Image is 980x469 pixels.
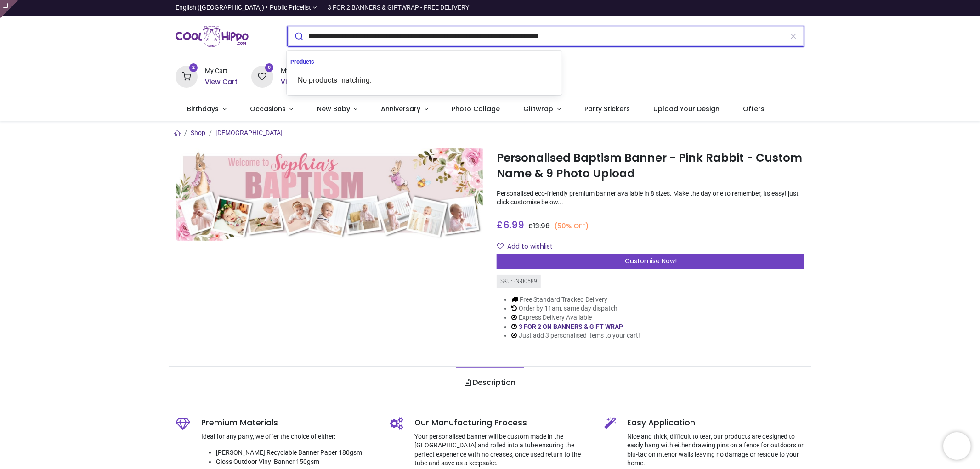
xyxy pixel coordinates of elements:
[783,26,804,46] button: Clear
[290,69,559,91] div: No products matching.
[456,367,524,399] a: Description
[317,104,350,113] span: New Baby
[414,417,590,429] h5: Our Manufacturing Process
[503,218,524,232] span: 6.99
[743,104,765,113] span: Offers
[625,256,677,266] span: Customise Now!
[281,78,323,87] a: View Wishlist
[452,104,500,113] span: Photo Collage
[288,26,309,46] button: Submit
[528,221,550,231] span: £
[265,63,274,72] sup: 0
[201,432,376,441] p: Ideal for any party, we offer the choice of either:
[290,58,318,66] span: Products
[238,97,305,121] a: Occasions
[187,104,219,113] span: Birthdays
[270,3,311,12] span: Public Pricelist
[216,458,376,467] li: Gloss Outdoor Vinyl Banner 150gsm
[281,67,323,76] div: My Wishlist
[216,448,376,458] li: [PERSON_NAME] Recyclable Banner Paper 180gsm
[215,129,283,136] a: [DEMOGRAPHIC_DATA]
[497,189,804,207] p: Personalised eco-friendly premium banner available in 8 sizes. Make the day one to remember, its ...
[176,3,317,12] a: English ([GEOGRAPHIC_DATA]) •Public Pricelist
[201,417,376,429] h5: Premium Materials
[251,73,273,80] a: 0
[511,331,640,340] li: Just add 3 personalised items to your cart!
[205,78,238,87] a: View Cart
[533,221,550,231] span: 13.98
[305,97,369,121] a: New Baby
[328,3,469,12] div: 3 FOR 2 BANNERS & GIFTWRAP - FREE DELIVERY
[497,150,804,182] h1: Personalised Baptism Banner - Pink Rabbit - Custom Name & 9 Photo Upload
[653,104,719,113] span: Upload Your Design
[176,97,238,121] a: Birthdays
[176,148,483,241] img: Personalised Baptism Banner - Pink Rabbit - Custom Name & 9 Photo Upload
[612,3,804,12] iframe: Customer reviews powered by Trustpilot
[381,104,421,113] span: Anniversary
[414,432,590,468] p: Your personalised banner will be custom made in the [GEOGRAPHIC_DATA] and rolled into a tube ensu...
[176,23,249,49] img: Cool Hippo
[511,304,640,313] li: Order by 11am, same day dispatch
[519,323,623,330] a: 3 FOR 2 ON BANNERS & GIFT WRAP
[497,239,561,254] button: Add to wishlistAdd to wishlist
[497,275,541,288] div: SKU: BN-00589
[497,243,504,249] i: Add to wishlist
[943,432,971,460] iframe: Brevo live chat
[554,221,589,231] small: (50% OFF)
[512,97,573,121] a: Giftwrap
[511,295,640,305] li: Free Standard Tracked Delivery
[205,67,238,76] div: My Cart
[176,73,198,80] a: 2
[584,104,630,113] span: Party Stickers
[523,104,553,113] span: Giftwrap
[627,417,805,429] h5: Easy Application
[176,23,249,49] a: Logo of Cool Hippo
[627,432,805,468] p: Nice and thick, difficult to tear, our products are designed to easily hang with either drawing p...
[250,104,286,113] span: Occasions
[189,63,198,72] sup: 2
[511,313,640,322] li: Express Delivery Available
[497,218,524,232] span: £
[369,97,440,121] a: Anniversary
[191,129,205,136] a: Shop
